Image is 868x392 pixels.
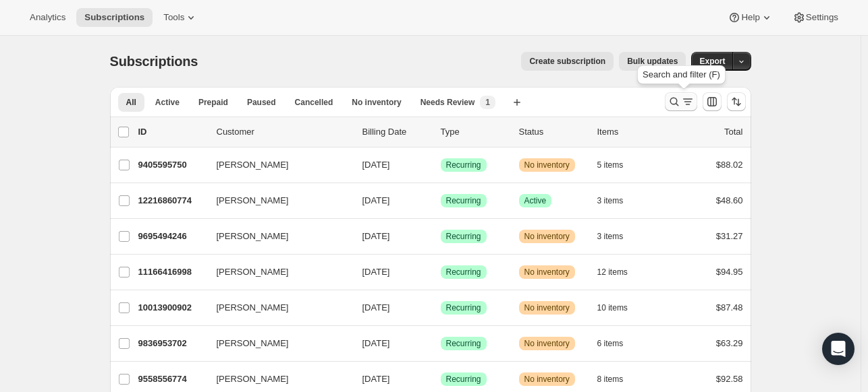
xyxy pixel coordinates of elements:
span: No inventory [524,302,570,313]
span: Recurring [446,160,481,170]
span: [DATE] [362,374,390,384]
span: Subscriptions [84,12,144,23]
p: ID [138,125,206,139]
button: 5 items [597,156,639,174]
p: 12216860774 [138,194,206,207]
span: Recurring [446,338,481,349]
span: Recurring [446,374,481,385]
button: [PERSON_NAME] [209,190,344,211]
p: 9558556774 [138,372,206,386]
div: 9558556774[PERSON_NAME][DATE]SuccessRecurringWarningNo inventory8 items$92.58 [138,370,743,389]
button: Sort the results [727,92,746,111]
span: $94.95 [716,267,743,277]
span: [DATE] [362,267,390,277]
span: Active [155,97,180,108]
button: 6 items [597,334,639,353]
div: Items [597,125,665,139]
span: Prepaid [198,97,228,108]
div: 9695494246[PERSON_NAME][DATE]SuccessRecurringWarningNo inventory3 items$31.27 [138,227,743,246]
span: 12 items [597,267,628,277]
span: [PERSON_NAME] [217,372,289,386]
button: 3 items [597,191,639,210]
span: $48.60 [716,195,743,205]
div: Open Intercom Messenger [822,333,855,365]
div: IDCustomerBilling DateTypeStatusItemsTotal [138,125,743,139]
span: 10 items [597,302,628,313]
button: 3 items [597,227,639,246]
span: 5 items [597,160,624,170]
span: [PERSON_NAME] [217,301,289,315]
div: Type [441,125,508,139]
p: 10013900902 [138,301,206,315]
span: [PERSON_NAME] [217,337,289,350]
button: [PERSON_NAME] [209,368,344,390]
p: Status [519,125,587,139]
span: Recurring [446,267,481,277]
span: Help [741,12,759,23]
div: 9836953702[PERSON_NAME][DATE]SuccessRecurringWarningNo inventory6 items$63.29 [138,334,743,353]
div: 11166416998[PERSON_NAME][DATE]SuccessRecurringWarningNo inventory12 items$94.95 [138,263,743,282]
span: [DATE] [362,338,390,348]
span: No inventory [524,160,570,170]
button: Analytics [22,8,74,27]
span: No inventory [524,338,570,349]
p: 9836953702 [138,337,206,350]
span: Subscriptions [110,54,198,69]
p: 9695494246 [138,230,206,243]
span: 3 items [597,231,624,242]
span: Recurring [446,195,481,206]
span: [PERSON_NAME] [217,265,289,279]
button: 12 items [597,263,643,282]
button: [PERSON_NAME] [209,297,344,319]
span: Recurring [446,302,481,313]
span: $87.48 [716,302,743,313]
p: 9405595750 [138,158,206,172]
span: $92.58 [716,374,743,384]
span: 1 [485,97,490,108]
span: [DATE] [362,231,390,241]
span: [PERSON_NAME] [217,158,289,172]
p: Customer [217,125,352,139]
span: All [126,97,136,108]
span: Active [524,195,547,206]
button: Help [720,8,781,27]
div: 10013900902[PERSON_NAME][DATE]SuccessRecurringWarningNo inventory10 items$87.48 [138,298,743,317]
span: No inventory [524,267,570,277]
button: Create subscription [521,52,614,71]
span: 8 items [597,374,624,385]
button: [PERSON_NAME] [209,261,344,283]
button: Settings [784,8,846,27]
span: $31.27 [716,231,743,241]
span: Needs Review [421,97,475,108]
button: Search and filter results [665,92,697,111]
span: $63.29 [716,338,743,348]
button: 8 items [597,370,639,389]
span: $88.02 [716,160,743,170]
span: No inventory [524,231,570,242]
span: Create subscription [529,56,605,67]
button: Customize table column order and visibility [703,92,722,111]
span: [DATE] [362,195,390,205]
button: Create new view [506,93,528,112]
span: [DATE] [362,160,390,170]
p: Total [724,125,742,139]
span: [PERSON_NAME] [217,230,289,243]
span: Paused [247,97,276,108]
span: Settings [806,12,838,23]
span: No inventory [524,374,570,385]
button: Tools [155,8,206,27]
button: [PERSON_NAME] [209,154,344,176]
span: Bulk updates [627,56,678,67]
div: 9405595750[PERSON_NAME][DATE]SuccessRecurringWarningNo inventory5 items$88.02 [138,156,743,174]
button: 10 items [597,298,643,317]
span: Cancelled [295,97,333,108]
span: [PERSON_NAME] [217,194,289,207]
span: Recurring [446,231,481,242]
button: [PERSON_NAME] [209,226,344,247]
span: Export [699,56,725,67]
div: 12216860774[PERSON_NAME][DATE]SuccessRecurringSuccessActive3 items$48.60 [138,191,743,210]
button: Bulk updates [619,52,686,71]
button: Subscriptions [76,8,153,27]
button: [PERSON_NAME] [209,333,344,354]
button: Export [691,52,733,71]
